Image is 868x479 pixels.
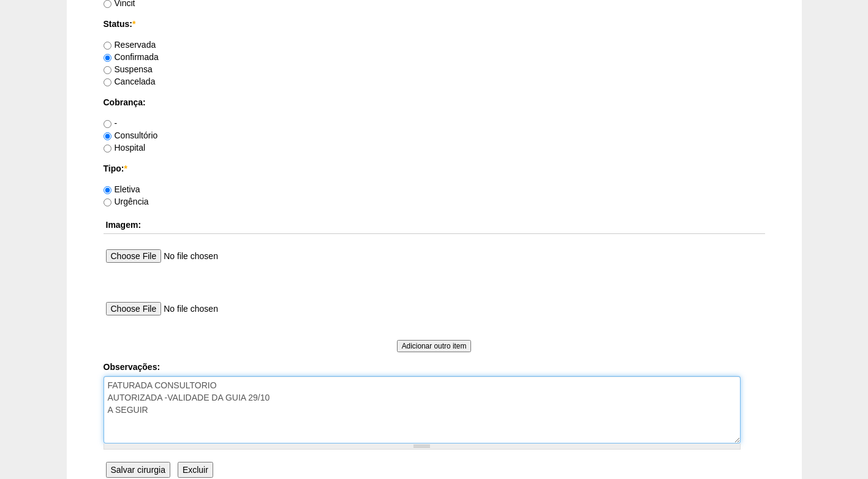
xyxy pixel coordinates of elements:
input: Consultório [104,132,111,140]
input: Cancelada [104,78,111,86]
label: Reservada [104,40,156,50]
input: Eletiva [104,186,111,194]
input: - [104,120,111,128]
input: Hospital [104,145,111,153]
input: Adicionar outro item [397,340,472,352]
label: Confirmada [104,52,159,62]
label: Observações: [104,361,765,373]
span: Este campo é obrigatório. [132,19,135,29]
input: Suspensa [104,66,111,74]
label: Eletiva [104,184,140,194]
label: - [104,118,118,128]
input: Salvar cirurgia [106,462,170,478]
input: Excluir [178,462,213,478]
label: Consultório [104,130,158,140]
label: Cancelada [104,77,156,86]
input: Confirmada [104,54,111,62]
label: Suspensa [104,64,153,74]
label: Hospital [104,143,146,153]
label: Status: [104,18,765,30]
label: Urgência [104,197,149,206]
label: Cobrança: [104,96,765,108]
input: Reservada [104,42,111,50]
span: Este campo é obrigatório. [124,164,127,173]
label: Tipo: [104,162,765,175]
input: Urgência [104,198,111,206]
th: Imagem: [104,216,765,234]
textarea: FATURADA CONSULTORIO AUTORIZADA -VALIDADE DA GUIA 29/10 [104,376,741,443]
